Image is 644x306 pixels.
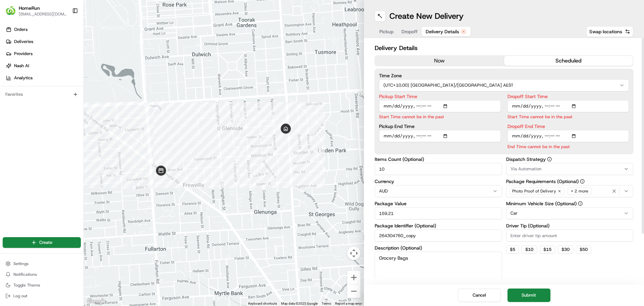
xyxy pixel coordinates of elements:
span: Photo Proof of Delivery [512,188,556,194]
label: Items Count (Optional) [375,157,502,162]
div: Start new chat [23,64,110,71]
button: Create [3,237,81,248]
p: Start Time cannot be in the past [379,114,501,120]
a: Deliveries [3,36,84,47]
button: $10 [522,246,537,254]
button: Zoom in [347,271,361,284]
label: Description (Optional) [375,246,502,250]
h2: Delivery Details [375,43,633,53]
span: Pylon [67,114,81,119]
label: Currency [375,179,502,184]
textarea: Grocery Bags [375,252,502,289]
div: 💻 [57,98,62,103]
button: Swap locations [586,26,633,37]
label: Dispatch Strategy [506,157,634,162]
span: Nash AI [14,63,29,69]
span: Toggle Theme [13,282,40,288]
a: Report a map error [335,302,362,305]
button: Start new chat [114,66,122,74]
a: Nash AI [3,60,84,71]
a: 💻API Documentation [54,95,110,107]
div: 📗 [7,98,12,103]
p: Start Time cannot be in the past [507,114,629,120]
label: Minimum Vehicle Size (Optional) [506,201,634,206]
span: Delivery Details [426,28,459,35]
label: Package Identifier (Optional) [375,223,502,228]
p: End Time cannot be in the past [507,143,629,150]
button: Keyboard shortcuts [248,301,277,306]
button: HomeRun [19,5,40,11]
span: Via Automation [511,166,541,172]
button: Minimum Vehicle Size (Optional) [578,201,583,206]
img: Google [86,297,108,306]
button: Submit [507,289,550,302]
span: Deliveries [14,39,33,45]
label: Package Requirements (Optional) [506,179,634,184]
span: Notifications [13,272,37,277]
div: Favorites [3,89,81,100]
img: HomeRun [5,5,16,16]
span: Analytics [14,75,33,81]
button: Zoom out [347,285,361,298]
input: Enter package identifier [375,229,502,242]
button: Photo Proof of Delivery+ 2 more [506,185,634,197]
button: Cancel [458,289,501,302]
span: Knowledge Base [13,97,51,104]
span: Swap locations [589,28,622,35]
button: Package Requirements (Optional) [580,179,585,184]
a: Powered byPylon [47,114,81,119]
span: Create [39,239,52,246]
button: Dispatch Strategy [547,157,552,162]
button: $5 [506,246,519,254]
span: Settings [13,261,29,266]
label: Pickup Start Time [379,94,501,99]
label: Driver Tip (Optional) [506,223,634,228]
button: scheduled [504,56,633,66]
span: Log out [13,293,27,299]
button: $50 [576,246,591,254]
button: Settings [3,259,81,268]
label: Pickup End Time [379,124,501,129]
input: Enter driver tip amount [506,229,634,242]
div: We're available if you need us! [23,71,85,76]
img: Nash [7,7,20,20]
img: 1736555255976-a54dd68f-1ca7-489b-9aae-adbdc363a1c4 [7,64,19,76]
a: Orders [3,24,84,35]
label: Dropoff Start Time [507,94,629,99]
span: Orders [14,27,28,33]
input: Enter package value [375,207,502,219]
span: Dropoff [401,28,418,35]
span: Providers [14,51,33,57]
a: Terms [322,302,331,305]
input: Enter number of items [375,163,502,175]
button: HomeRunHomeRun[EMAIL_ADDRESS][DOMAIN_NAME] [3,3,69,19]
button: $30 [558,246,573,254]
a: Open this area in Google Maps (opens a new window) [86,297,108,306]
a: Analytics [3,73,84,83]
span: Pickup [379,28,393,35]
button: [EMAIL_ADDRESS][DOMAIN_NAME] [19,11,67,17]
button: Notifications [3,270,81,279]
button: $15 [540,246,555,254]
p: Welcome 👋 [7,27,122,38]
button: Map camera controls [347,247,361,260]
button: now [375,56,504,66]
button: Log out [3,291,81,301]
label: Package Value [375,201,502,206]
h1: Create New Delivery [389,11,464,21]
input: Clear [17,43,111,50]
a: 📗Knowledge Base [4,95,54,107]
span: API Documentation [63,97,108,104]
label: Dropoff End Time [507,124,629,129]
div: + 2 more [567,187,592,195]
span: Map data ©2025 Google [281,302,318,305]
button: Toggle Theme [3,280,81,290]
a: Providers [3,48,84,59]
label: Time Zone [379,73,629,78]
button: Via Automation [506,163,634,175]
